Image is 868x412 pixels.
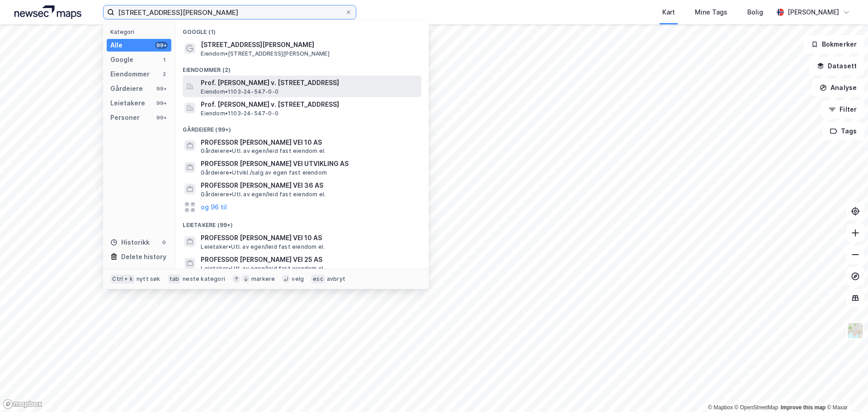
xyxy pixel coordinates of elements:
[847,322,864,339] img: Z
[201,39,418,50] span: [STREET_ADDRESS][PERSON_NAME]
[175,59,429,76] div: Eiendommer (2)
[735,404,778,411] a: OpenStreetMap
[14,5,81,19] img: logo.a4113a55bc3d86da70a041830d287a7e.svg
[155,85,168,92] div: 99+
[160,71,168,78] div: 2
[201,137,418,148] span: PROFESSOR [PERSON_NAME] VEI 10 AS
[175,214,429,231] div: Leietakere (99+)
[747,7,763,18] div: Bolig
[803,35,864,53] button: Bokmerker
[175,21,429,38] div: Google (1)
[821,100,864,118] button: Filter
[110,237,150,248] div: Historikk
[695,7,727,18] div: Mine Tags
[121,251,166,262] div: Delete history
[110,40,123,51] div: Alle
[662,7,675,18] div: Kart
[137,275,160,283] div: nytt søk
[110,69,150,80] div: Eiendommer
[201,110,278,117] span: Eiendom • 1103-24-547-0-0
[812,79,864,97] button: Analyse
[201,232,418,243] span: PROFESSOR [PERSON_NAME] VEI 10 AS
[3,399,42,409] a: Mapbox homepage
[110,54,133,65] div: Google
[201,202,227,213] button: og 96 til
[160,56,168,63] div: 1
[110,28,171,35] div: Kategori
[788,7,839,18] div: [PERSON_NAME]
[168,275,181,284] div: tab
[201,88,278,95] span: Eiendom • 1103-24-547-0-0
[175,119,429,135] div: Gårdeiere (99+)
[110,98,145,109] div: Leietakere
[201,99,418,110] span: Prof. [PERSON_NAME] v. [STREET_ADDRESS]
[327,275,345,283] div: avbryt
[822,122,864,140] button: Tags
[201,265,325,272] span: Leietaker • Utl. av egen/leid fast eiendom el.
[114,5,345,19] input: Søk på adresse, matrikkel, gårdeiere, leietakere eller personer
[809,57,864,75] button: Datasett
[251,275,275,283] div: markere
[201,158,418,169] span: PROFESSOR [PERSON_NAME] VEI UTVIKLING AS
[201,50,329,57] span: Eiendom • [STREET_ADDRESS][PERSON_NAME]
[201,77,418,88] span: Prof. [PERSON_NAME] v. [STREET_ADDRESS]
[110,275,135,284] div: Ctrl + k
[155,114,168,121] div: 99+
[155,99,168,107] div: 99+
[201,147,325,155] span: Gårdeiere • Utl. av egen/leid fast eiendom el.
[823,369,868,412] iframe: Chat Widget
[201,191,325,198] span: Gårdeiere • Utl. av egen/leid fast eiendom el.
[110,112,140,123] div: Personer
[708,404,733,411] a: Mapbox
[183,275,225,283] div: neste kategori
[110,83,143,94] div: Gårdeiere
[201,254,418,265] span: PROFESSOR [PERSON_NAME] VEI 25 AS
[781,404,826,411] a: Improve this map
[311,275,325,284] div: esc
[201,180,418,191] span: PROFESSOR [PERSON_NAME] VEI 36 AS
[201,243,325,251] span: Leietaker • Utl. av egen/leid fast eiendom el.
[155,42,168,49] div: 99+
[201,169,327,176] span: Gårdeiere • Utvikl./salg av egen fast eiendom
[160,239,168,246] div: 0
[292,275,304,283] div: velg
